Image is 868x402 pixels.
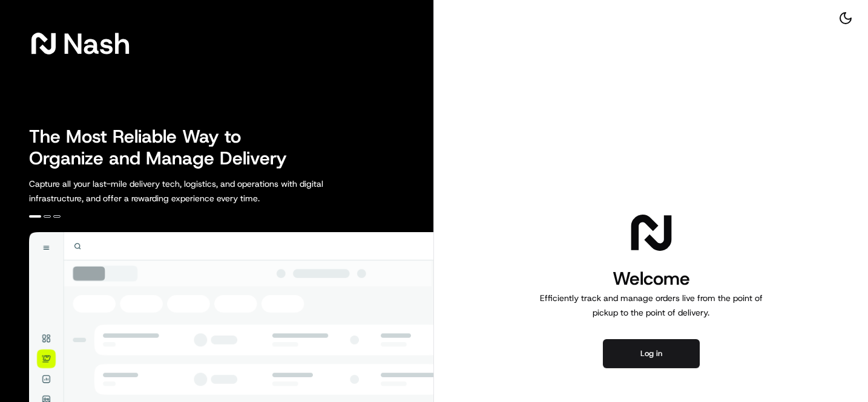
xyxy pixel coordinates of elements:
button: Log in [603,339,700,368]
span: Nash [63,31,130,56]
p: Capture all your last-mile delivery tech, logistics, and operations with digital infrastructure, ... [29,177,378,206]
h1: Welcome [535,267,768,291]
p: Efficiently track and manage orders live from the point of pickup to the point of delivery. [535,291,768,320]
h2: The Most Reliable Way to Organize and Manage Delivery [29,126,300,169]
